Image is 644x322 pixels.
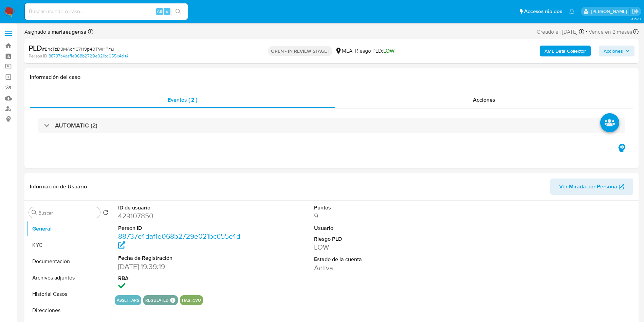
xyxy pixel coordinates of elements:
[118,211,242,221] dd: 429107850
[26,286,111,302] button: Historial Casos
[589,28,632,36] span: Vence en 2 meses
[30,74,633,81] h1: Información del caso
[26,221,111,237] button: General
[42,46,114,52] span: # EncTzD9MAdYC7H9p40TWHFmJ
[38,118,625,133] div: AUTOMATIC (2)
[32,210,37,215] button: Buscar
[473,96,495,104] span: Acciones
[314,256,438,263] dt: Estado de la cuenta
[171,7,185,16] button: search-icon
[314,242,438,252] dd: LOW
[355,47,394,55] span: Riesgo PLD:
[118,224,242,232] dt: Person ID
[25,7,188,16] input: Buscar usuario o caso...
[26,253,111,270] button: Documentación
[335,47,352,55] div: MLA
[524,8,562,15] span: Accesos rápidos
[545,46,586,56] b: AML Data Collector
[118,275,242,282] dt: RBA
[118,254,242,262] dt: Fecha de Registración
[591,8,629,15] p: mariaeugenia.sanchez@mercadolibre.com
[314,204,438,211] dt: Puntos
[26,302,111,319] button: Direcciones
[383,47,394,55] span: LOW
[118,204,242,211] dt: ID de usuario
[26,237,111,253] button: KYC
[166,8,168,15] span: s
[182,299,201,302] button: has_cvu
[314,224,438,232] dt: Usuario
[29,43,42,53] b: PLD
[599,46,634,56] button: Acciones
[550,179,633,195] button: Ver Mirada por Persona
[145,299,169,302] button: regulated
[569,9,575,14] a: Notificaciones
[537,27,584,36] div: Creado el: [DATE]
[314,263,438,273] dd: Activa
[632,8,639,15] a: Salir
[118,231,240,251] a: 88737c4daf1e068b2729e021bc655c4d
[314,235,438,243] dt: Riesgo PLD
[24,28,87,36] span: Asignado a
[157,8,162,15] span: Alt
[26,270,111,286] button: Archivos adjuntos
[314,211,438,221] dd: 9
[38,210,97,216] input: Buscar
[103,210,108,217] button: Volver al orden por defecto
[117,299,139,302] button: asset_ars
[49,53,128,59] a: 88737c4daf1e068b2729e021bc655c4d
[268,46,332,56] p: OPEN - IN REVIEW STAGE I
[50,28,87,36] b: mariaeugensa
[586,27,587,36] span: -
[168,96,197,104] span: Eventos ( 2 )
[540,46,591,56] button: AML Data Collector
[30,183,87,190] h1: Información de Usuario
[118,262,242,271] dd: [DATE] 19:39:19
[55,122,97,129] h3: AUTOMATIC (2)
[559,179,617,195] span: Ver Mirada por Persona
[29,53,47,59] b: Person ID
[604,46,623,56] span: Acciones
